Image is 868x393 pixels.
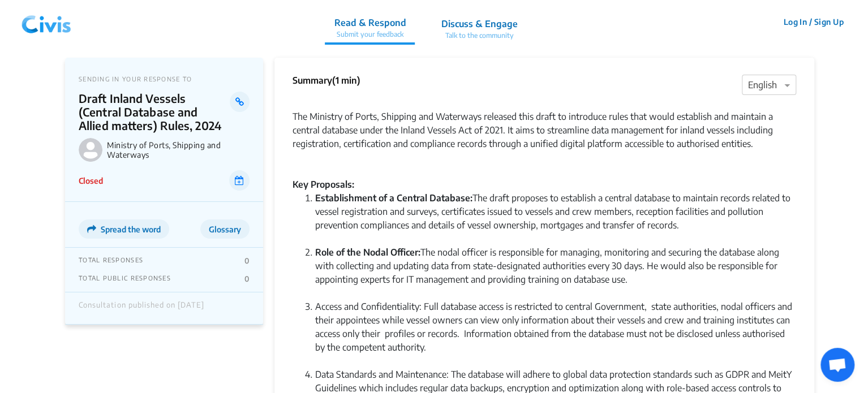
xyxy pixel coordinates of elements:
strong: Role of the Nodal Officer: [315,247,420,258]
span: (1 min) [332,75,360,86]
img: navlogo.png [17,5,76,39]
p: TOTAL RESPONSES [79,256,143,265]
p: Ministry of Ports, Shipping and Waterways [107,140,250,159]
span: Spread the word [101,224,161,234]
div: Consultation published on [DATE] [79,301,204,316]
div: The Ministry of Ports, Shipping and Waterways released this draft to introduce rules that would e... [293,96,796,164]
strong: Key Proposals: [293,179,354,190]
button: Log In / Sign Up [776,13,851,31]
p: 0 [244,256,250,265]
p: Summary [293,74,360,87]
p: Read & Respond [334,16,406,29]
p: Talk to the community [441,31,517,41]
p: Closed [79,175,103,187]
p: TOTAL PUBLIC RESPONSES [79,274,171,283]
p: Draft Inland Vessels (Central Database and Allied matters) Rules, 2024 [79,92,230,132]
li: The nodal officer is responsible for managing, monitoring and securing the database along with co... [315,245,796,300]
p: SENDING IN YOUR RESPONSE TO [79,75,250,83]
p: 0 [244,274,250,283]
button: Spread the word [79,219,169,239]
div: Open chat [820,348,854,382]
li: Access and Confidentiality: Full database access is restricted to central Government, state autho... [315,300,796,368]
strong: Establishment of a Central Database: [315,192,472,204]
img: Ministry of Ports, Shipping and Waterways logo [79,138,102,162]
p: Submit your feedback [334,29,406,40]
button: Glossary [200,219,250,239]
span: Glossary [209,224,241,234]
p: Discuss & Engage [441,17,517,31]
li: The draft proposes to establish a central database to maintain records related to vessel registra... [315,191,796,245]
